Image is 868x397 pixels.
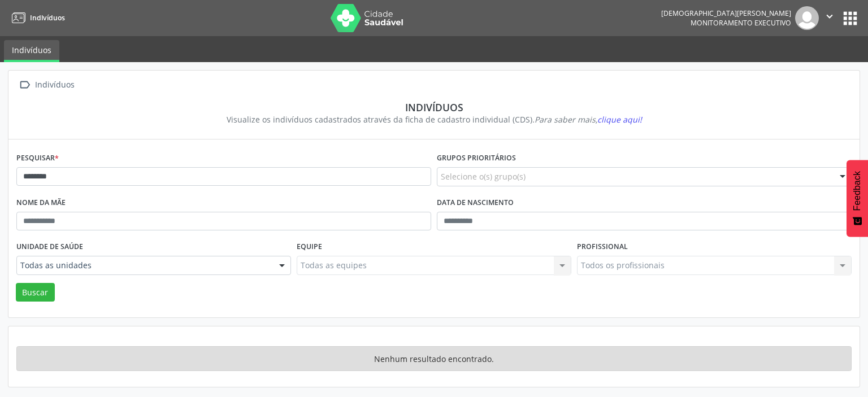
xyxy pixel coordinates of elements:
i: Para saber mais, [535,114,642,125]
button: Buscar [16,283,55,302]
a: Indivíduos [8,8,65,27]
span: Selecione o(s) grupo(s) [441,171,526,182]
label: Equipe [297,238,322,256]
i:  [16,77,33,93]
div: Visualize os indivíduos cadastrados através da ficha de cadastro individual (CDS). [24,114,844,125]
label: Unidade de saúde [16,238,83,256]
button: apps [840,8,860,28]
div: [DEMOGRAPHIC_DATA][PERSON_NAME] [661,8,791,18]
label: Profissional [577,238,628,256]
label: Pesquisar [16,150,59,167]
button:  [819,6,840,30]
img: img [795,6,819,30]
span: Feedback [852,171,862,211]
a:  Indivíduos [16,77,76,93]
label: Data de nascimento [437,194,514,212]
a: Indivíduos [4,40,59,62]
div: Indivíduos [24,101,844,114]
div: Nenhum resultado encontrado. [16,346,852,371]
button: Feedback - Mostrar pesquisa [847,160,868,237]
label: Grupos prioritários [437,150,516,167]
span: Indivíduos [30,13,65,23]
i:  [823,10,836,23]
span: clique aqui! [597,114,642,125]
span: Monitoramento Executivo [691,18,791,28]
span: Todas as unidades [20,260,268,271]
div: Indivíduos [33,77,76,93]
label: Nome da mãe [16,194,66,212]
